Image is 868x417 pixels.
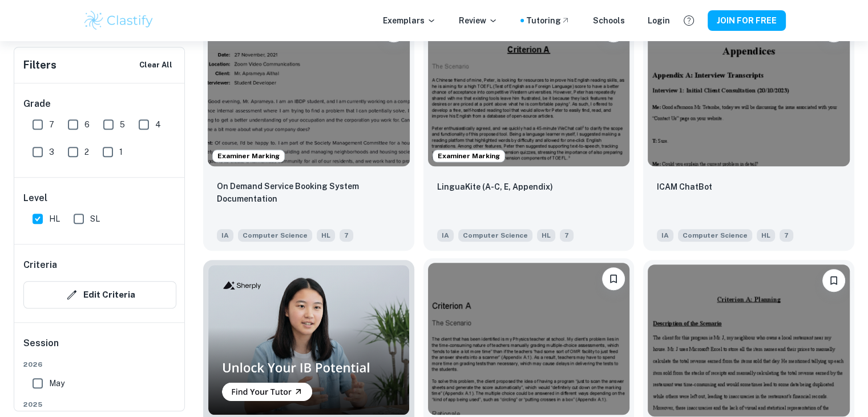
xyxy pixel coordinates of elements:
span: IA [657,229,673,242]
span: 1 [119,146,123,158]
img: Computer Science IA example thumbnail: ICAM ChatBot [648,15,850,166]
span: Computer Science [678,229,752,242]
span: Computer Science [458,229,532,242]
button: Help and Feedback [679,11,699,30]
h6: Level [23,191,176,205]
button: Please log in to bookmark exemplars [602,267,625,290]
button: JOIN FOR FREE [708,10,786,31]
span: 6 [84,118,90,131]
a: Schools [593,14,625,27]
p: ICAM ChatBot [657,181,712,193]
h6: Session [23,336,176,359]
a: Examiner MarkingPlease log in to bookmark exemplarsOn Demand Service Booking System Documentation... [203,10,414,251]
p: Review [459,14,498,27]
a: Tutoring [526,14,570,27]
img: Clastify logo [83,9,155,32]
img: Computer Science IA example thumbnail: Restaurant Performance Tracker (JavaFX) [648,264,850,416]
p: On Demand Service Booking System Documentation [217,180,401,205]
button: Edit Criteria [23,281,176,308]
span: HL [317,229,335,242]
a: Please log in to bookmark exemplarsICAM ChatBotIAComputer ScienceHL7 [643,10,854,251]
p: Exemplars [383,14,436,27]
span: May [49,377,64,390]
p: LinguaKite (A-C, E, Appendix) [437,181,553,193]
button: Please log in to bookmark exemplars [822,269,845,292]
button: Clear All [136,57,175,74]
h6: Criteria [23,258,57,272]
img: Computer Science IA example thumbnail: LinguaKite (A-C, E, Appendix) [428,15,630,166]
span: 2025 [23,399,176,410]
span: 2026 [23,359,176,370]
h6: Filters [23,57,56,73]
span: 7 [780,229,793,242]
span: 2 [84,146,89,158]
span: HL [49,212,60,225]
img: Computer Science IA example thumbnail: On Demand Service Booking System Documen [208,15,410,166]
span: Examiner Marking [433,151,504,161]
span: HL [757,229,775,242]
span: Computer Science [238,229,312,242]
span: 7 [560,229,574,242]
span: Examiner Marking [213,151,284,161]
span: IA [217,229,233,242]
h6: Grade [23,97,176,111]
span: IA [437,229,454,242]
span: 5 [120,118,125,131]
img: Computer Science IA example thumbnail: MCQ quiz/exam scanner tracker for a scho [428,263,630,414]
span: SL [90,212,100,225]
span: 7 [49,118,54,131]
a: Login [648,14,670,27]
span: HL [537,229,555,242]
a: Examiner MarkingPlease log in to bookmark exemplarsLinguaKite (A-C, E, Appendix)IAComputer Scienc... [423,10,635,251]
span: 3 [49,146,54,158]
span: 4 [155,118,161,131]
img: Thumbnail [208,264,410,415]
span: 7 [340,229,353,242]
